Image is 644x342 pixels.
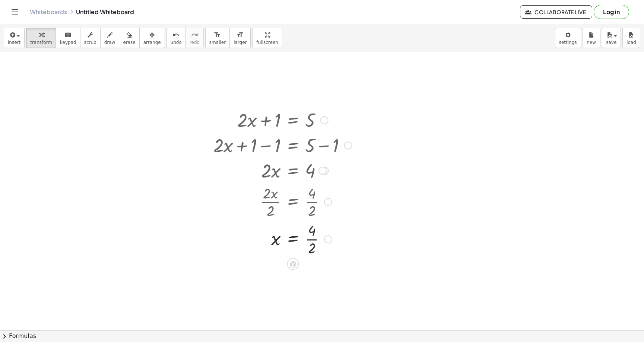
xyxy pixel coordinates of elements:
button: settings [555,28,581,48]
div: Apply the same math to both sides of the equation [287,258,299,270]
i: redo [191,31,198,39]
button: scrub [80,28,101,48]
span: insert [8,40,20,45]
span: undo [171,40,182,45]
button: Collaborate Live [520,5,592,19]
button: new [583,28,600,48]
button: draw [100,28,120,48]
button: Toggle navigation [9,6,21,18]
span: Collaborate Live [526,9,586,15]
button: undoundo [166,28,186,48]
span: fullscreen [256,40,278,45]
span: arrange [143,40,161,45]
span: transform [30,40,52,45]
a: Whiteboards [30,8,67,16]
button: transform [26,28,56,48]
span: redo [190,40,200,45]
i: format_size [214,31,221,39]
button: arrange [139,28,165,48]
button: insert [4,28,25,48]
button: load [622,28,640,48]
span: draw [104,40,115,45]
span: larger [234,40,247,45]
i: keyboard [64,31,72,39]
span: load [626,40,636,45]
span: new [587,40,596,45]
i: undo [172,31,180,39]
button: fullscreen [252,28,282,48]
button: erase [119,28,139,48]
button: save [602,28,621,48]
span: keypad [60,40,76,45]
button: Log in [594,5,629,19]
span: scrub [84,40,96,45]
button: redoredo [185,28,204,48]
span: erase [123,40,135,45]
span: settings [559,40,577,45]
button: keyboardkeypad [56,28,80,48]
span: save [606,40,616,45]
i: format_size [237,31,244,39]
button: format_sizelarger [229,28,251,48]
span: smaller [209,40,226,45]
button: format_sizesmaller [205,28,230,48]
